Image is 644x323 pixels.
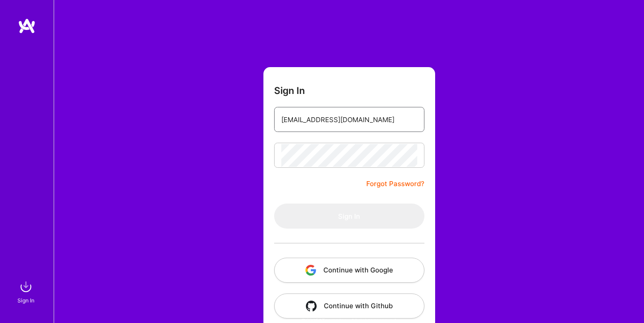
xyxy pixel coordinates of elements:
[274,293,424,319] button: Continue with Github
[17,296,34,305] div: Sign In
[366,178,424,189] a: Forgot Password?
[17,278,35,296] img: sign in
[18,18,36,34] img: logo
[306,301,317,311] img: icon
[305,265,316,276] img: icon
[274,258,424,283] button: Continue with Google
[19,278,35,305] a: sign inSign In
[281,108,417,131] input: Email...
[274,85,305,96] h3: Sign In
[274,204,424,229] button: Sign In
